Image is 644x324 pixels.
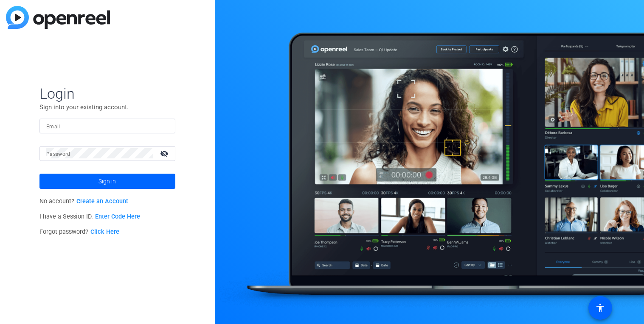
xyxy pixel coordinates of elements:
[6,6,110,29] img: blue-gradient.svg
[46,124,60,130] mat-label: Email
[39,85,175,102] span: Login
[39,174,175,189] button: Sign in
[76,198,128,205] a: Create an Account
[39,213,140,220] span: I have a Session ID.
[39,198,128,205] span: No account?
[39,228,119,235] span: Forgot password?
[595,303,605,313] mat-icon: accessibility
[39,102,175,112] p: Sign into your existing account.
[46,151,70,157] mat-label: Password
[46,121,169,131] input: Enter Email Address
[155,147,175,160] mat-icon: visibility_off
[98,171,116,192] span: Sign in
[95,213,140,220] a: Enter Code Here
[90,228,119,235] a: Click Here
